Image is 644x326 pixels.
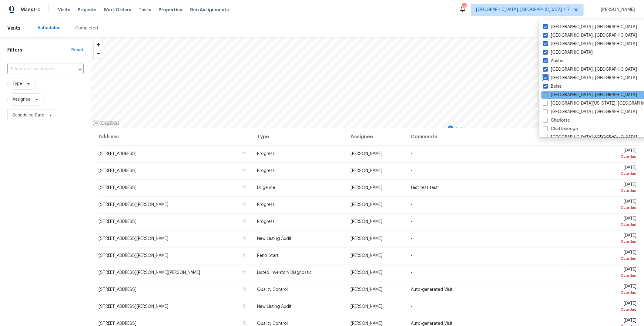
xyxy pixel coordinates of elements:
[75,25,98,31] div: Completed
[242,287,247,292] button: Copy Address
[257,254,279,258] span: Reno Start
[98,128,252,145] th: Address
[411,169,412,173] span: -
[99,237,168,241] span: [STREET_ADDRESS][PERSON_NAME]
[21,7,41,13] span: Maestro
[99,304,168,309] span: [STREET_ADDRESS][PERSON_NAME]
[454,128,460,138] div: Map marker
[351,237,382,241] span: [PERSON_NAME]
[543,92,637,98] label: [GEOGRAPHIC_DATA], [GEOGRAPHIC_DATA]
[99,321,136,326] span: [STREET_ADDRESS]
[572,149,636,160] span: [DATE]
[351,287,382,292] span: [PERSON_NAME]
[7,65,67,74] input: Search for an address...
[12,96,30,103] span: Assignee
[257,237,292,241] span: New Listing Audit
[99,254,168,258] span: [STREET_ADDRESS][PERSON_NAME]
[257,287,288,292] span: Quality Control
[242,168,247,173] button: Copy Address
[572,234,636,245] span: [DATE]
[257,152,275,156] span: Progress
[568,128,637,145] th: Scheduled Date ↑
[543,32,637,39] label: [GEOGRAPHIC_DATA], [GEOGRAPHIC_DATA]
[71,47,84,53] div: Reset
[242,202,247,207] button: Copy Address
[7,22,21,35] span: Visits
[572,183,636,194] span: [DATE]
[257,220,275,224] span: Progress
[462,4,466,10] div: 175
[476,7,570,13] span: [GEOGRAPHIC_DATA], [GEOGRAPHIC_DATA] + 7
[411,271,412,275] span: -
[411,203,412,207] span: -
[543,41,637,47] label: [GEOGRAPHIC_DATA], [GEOGRAPHIC_DATA]
[99,152,136,156] span: [STREET_ADDRESS]
[99,220,136,224] span: [STREET_ADDRESS]
[242,321,247,326] button: Copy Address
[242,185,247,190] button: Copy Address
[351,169,382,173] span: [PERSON_NAME]
[572,290,636,296] div: Overdue
[242,270,247,275] button: Copy Address
[38,25,61,31] div: Scheduled
[572,239,636,245] div: Overdue
[351,271,382,275] span: [PERSON_NAME]
[94,49,103,58] button: Zoom out
[572,256,636,262] div: Overdue
[572,273,636,279] div: Overdue
[411,287,453,292] span: Auto-generated Visit
[572,222,636,228] div: Overdue
[99,186,136,190] span: [STREET_ADDRESS]
[93,119,119,126] a: Mapbox homepage
[257,169,275,173] span: Progress
[411,186,438,190] span: test test test
[572,267,636,279] span: [DATE]
[406,128,568,145] th: Comments
[543,49,593,55] label: [GEOGRAPHIC_DATA]
[104,7,131,13] span: Work Orders
[543,83,562,89] label: Boise
[99,169,136,173] span: [STREET_ADDRESS]
[572,166,636,177] span: [DATE]
[257,186,275,190] span: Diligence
[99,287,136,292] span: [STREET_ADDRESS]
[454,128,460,137] div: Map marker
[572,307,636,313] div: Overdue
[242,253,247,258] button: Copy Address
[572,188,636,194] div: Overdue
[351,254,382,258] span: [PERSON_NAME]
[411,304,412,309] span: -
[351,321,382,326] span: [PERSON_NAME]
[257,304,292,309] span: New Listing Audit
[91,37,639,128] canvas: Map
[139,8,151,12] span: Tasks
[12,81,22,87] span: Type
[257,271,312,275] span: Listed Inventory Diagnostic
[572,200,636,211] span: [DATE]
[94,49,103,58] span: Zoom out
[411,237,412,241] span: -
[572,301,636,313] span: [DATE]
[543,58,563,64] label: Austin
[76,65,84,74] button: Open
[242,236,247,241] button: Copy Address
[543,109,637,115] label: [GEOGRAPHIC_DATA], [GEOGRAPHIC_DATA]
[458,128,465,137] div: Map marker
[99,203,168,207] span: [STREET_ADDRESS][PERSON_NAME]
[242,219,247,224] button: Copy Address
[543,24,637,30] label: [GEOGRAPHIC_DATA], [GEOGRAPHIC_DATA]
[94,40,103,49] span: Zoom in
[159,7,182,13] span: Properties
[572,205,636,211] div: Overdue
[543,66,637,72] label: [GEOGRAPHIC_DATA], [GEOGRAPHIC_DATA]
[543,117,570,123] label: Charlotte
[351,203,382,207] span: [PERSON_NAME]
[572,250,636,262] span: [DATE]
[346,128,406,145] th: Assignee
[572,217,636,228] span: [DATE]
[448,126,454,135] div: Map marker
[351,152,382,156] span: [PERSON_NAME]
[257,203,275,207] span: Progress
[190,7,229,13] span: Geo Assignments
[242,304,247,309] button: Copy Address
